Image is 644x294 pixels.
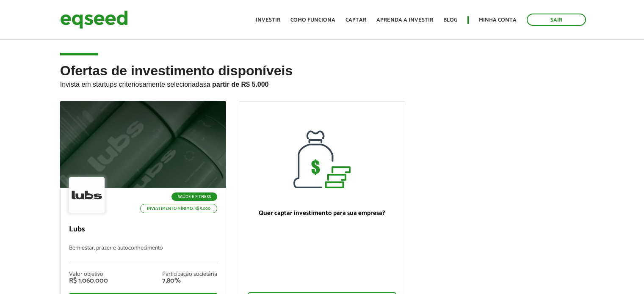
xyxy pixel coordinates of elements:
p: Lubs [69,225,218,234]
div: Participação societária [162,272,217,278]
p: Quer captar investimento para sua empresa? [248,209,396,217]
h2: Ofertas de investimento disponíveis [60,63,584,101]
a: Aprenda a investir [376,17,433,23]
strong: a partir de R$ 5.000 [207,81,269,88]
p: Invista em startups criteriosamente selecionadas [60,78,584,88]
a: Blog [443,17,457,23]
div: Valor objetivo [69,272,108,278]
img: EqSeed [60,8,128,31]
a: Captar [345,17,366,23]
a: Minha conta [479,17,517,23]
a: Como funciona [290,17,335,23]
div: 7,80% [162,278,217,284]
p: Saúde e Fitness [171,192,217,201]
p: Bem-estar, prazer e autoconhecimento [69,245,218,263]
p: Investimento mínimo: R$ 5.000 [140,204,217,213]
a: Investir [256,17,280,23]
div: R$ 1.060.000 [69,278,108,284]
a: Sair [527,14,586,26]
